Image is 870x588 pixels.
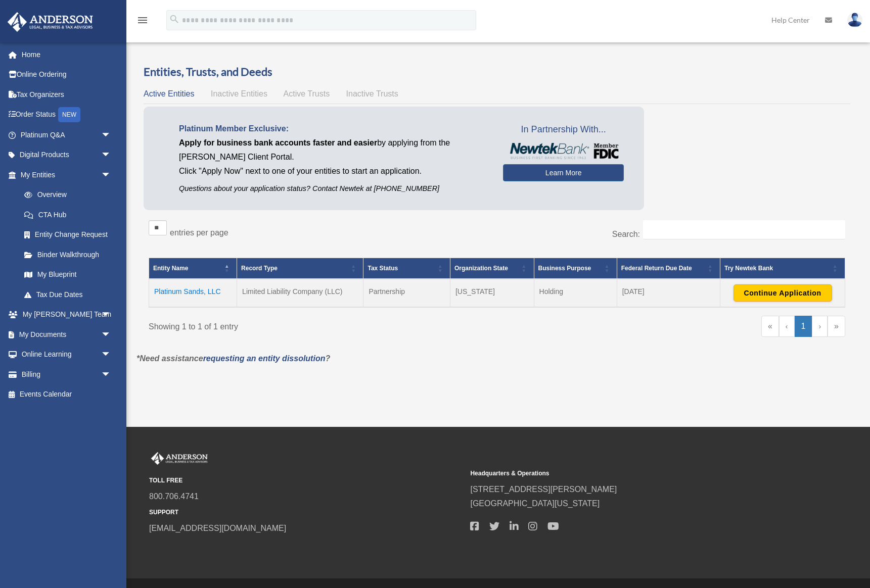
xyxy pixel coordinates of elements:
span: Tax Status [368,265,398,272]
span: Active Trusts [284,89,330,98]
p: Platinum Member Exclusive: [179,122,488,136]
span: arrow_drop_down [101,125,121,145]
a: menu [136,18,149,26]
a: My Entitiesarrow_drop_down [7,165,121,185]
p: Questions about your application status? Contact Newtek at [PHONE_NUMBER] [179,182,488,195]
span: arrow_drop_down [101,145,121,166]
a: Overview [14,185,116,205]
i: search [169,14,180,25]
a: Last [828,316,845,337]
span: Record Type [241,265,278,272]
a: Entity Change Request [14,225,121,245]
a: Binder Walkthrough [14,244,121,265]
small: Headquarters & Operations [470,468,784,479]
div: Showing 1 to 1 of 1 entry [149,316,489,334]
a: [GEOGRAPHIC_DATA][US_STATE] [470,499,600,508]
a: Online Learningarrow_drop_down [7,345,126,365]
a: 1 [795,316,812,337]
span: arrow_drop_down [101,345,121,365]
th: Tax Status: Activate to sort [363,258,450,279]
label: entries per page [170,228,228,237]
a: Events Calendar [7,384,126,405]
img: User Pic [847,13,862,27]
span: Business Purpose [538,265,591,272]
a: My Documentsarrow_drop_down [7,324,126,345]
span: Organization State [454,265,508,272]
th: Federal Return Due Date: Activate to sort [617,258,720,279]
span: Inactive Entities [211,89,267,98]
div: NEW [58,107,80,122]
span: In Partnership With... [503,122,624,138]
a: [EMAIL_ADDRESS][DOMAIN_NAME] [149,524,286,532]
img: NewtekBankLogoSM.png [508,143,619,159]
td: [US_STATE] [450,279,534,307]
em: *Need assistance ? [136,354,330,363]
a: CTA Hub [14,205,121,225]
a: 800.706.4741 [149,492,199,501]
a: [STREET_ADDRESS][PERSON_NAME] [470,485,617,494]
span: Active Entities [144,89,194,98]
a: Order StatusNEW [7,105,126,125]
a: First [761,316,779,337]
th: Record Type: Activate to sort [237,258,363,279]
div: Try Newtek Bank [724,262,830,274]
a: My Blueprint [14,265,121,285]
th: Business Purpose: Activate to sort [534,258,617,279]
p: by applying from the [PERSON_NAME] Client Portal. [179,136,488,164]
span: Entity Name [153,265,188,272]
th: Try Newtek Bank : Activate to sort [720,258,845,279]
a: Previous [779,316,795,337]
a: Billingarrow_drop_down [7,364,126,384]
span: arrow_drop_down [101,305,121,325]
a: Digital Productsarrow_drop_down [7,145,126,165]
a: Next [812,316,828,337]
img: Anderson Advisors Platinum Portal [5,12,96,32]
button: Continue Application [734,284,832,302]
label: Search: [612,230,640,238]
a: Learn More [503,164,624,181]
th: Entity Name: Activate to invert sorting [149,258,237,279]
td: Limited Liability Company (LLC) [237,279,363,307]
span: Apply for business bank accounts faster and easier [179,138,377,147]
i: menu [136,14,149,26]
p: Click "Apply Now" next to one of your entities to start an application. [179,164,488,178]
h3: Entities, Trusts, and Deeds [144,64,850,80]
small: SUPPORT [149,507,463,518]
small: TOLL FREE [149,475,463,486]
span: arrow_drop_down [101,364,121,385]
td: [DATE] [617,279,720,307]
td: Holding [534,279,617,307]
span: Federal Return Due Date [621,265,692,272]
a: Tax Organizers [7,84,126,105]
a: Online Ordering [7,65,126,85]
span: arrow_drop_down [101,324,121,345]
td: Partnership [363,279,450,307]
a: Home [7,44,126,65]
a: Platinum Q&Aarrow_drop_down [7,125,126,145]
span: arrow_drop_down [101,165,121,185]
img: Anderson Advisors Platinum Portal [149,452,210,465]
a: Tax Due Dates [14,284,121,305]
th: Organization State: Activate to sort [450,258,534,279]
td: Platinum Sands, LLC [149,279,237,307]
a: requesting an entity dissolution [203,354,326,363]
a: My [PERSON_NAME] Teamarrow_drop_down [7,305,126,325]
span: Inactive Trusts [346,89,398,98]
